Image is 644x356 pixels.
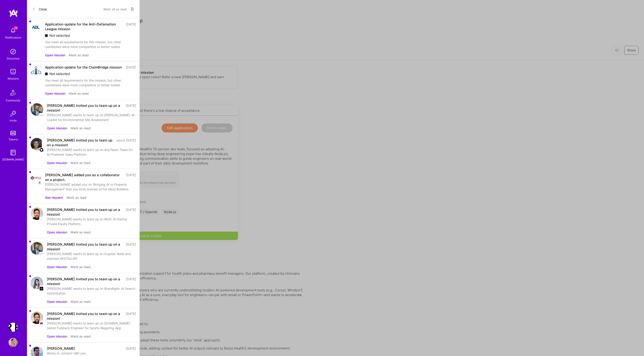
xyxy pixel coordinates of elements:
img: Company logo [39,148,44,152]
div: Wants to connect with you [47,351,136,356]
button: See request [45,195,63,200]
button: Open mission [47,334,67,339]
img: user avatar [31,311,43,324]
button: Mark as read [71,160,90,165]
button: Mark as read [71,230,90,235]
button: Open mission [47,299,67,304]
button: Mark all as read [104,5,127,13]
div: [DATE] [126,311,136,321]
img: Community [8,87,18,98]
div: [PERSON_NAME] invited you to team up on a mission! [47,311,123,321]
a: Terr.ai: Building an Innovative Real Estate Platform [7,323,19,332]
img: Company logo [39,321,44,326]
img: logo [9,9,18,17]
div: [DATE] [126,346,136,351]
button: Open mission [47,160,67,165]
button: Close [32,5,47,13]
div: Tokens [9,137,18,142]
div: [PERSON_NAME] invited you to team up on a mission! [47,138,114,147]
div: [PERSON_NAME] invited you to team up on a mission! [47,242,123,251]
img: guide book [9,148,18,157]
div: [DATE] [126,173,136,182]
button: Mark as read [71,334,90,339]
img: discovery [9,47,18,56]
div: about [DATE] [116,138,136,147]
div: [PERSON_NAME] wants to team up on iCapital: Build and maintain RESTful API [47,251,136,261]
button: Mark as read [67,195,86,200]
button: Open mission [47,230,67,235]
button: Mark as read [69,91,89,96]
div: Not selected [45,71,136,76]
div: [DATE] [126,103,136,113]
button: Open mission [47,126,67,130]
div: Missions [8,76,19,81]
button: Mark as read [71,126,90,130]
div: [PERSON_NAME] added you on ‘Bringing AI to Property Management’ that you both worked on for Hexa ... [45,182,136,192]
img: user avatar [31,242,43,255]
button: Open mission [45,53,65,57]
div: [DATE] [126,242,136,251]
div: [DATE] [126,22,136,31]
button: Open mission [47,265,67,269]
div: Application update for the ClaimBridge mission [45,65,122,70]
div: [DATE] [126,277,136,286]
div: [DATE] [126,207,136,217]
img: User Avatar [9,338,18,347]
img: Company Logo [31,22,41,33]
button: Mark as read [71,299,90,304]
img: Company logo [39,286,44,291]
img: Company logo [39,217,44,221]
img: teamwork [9,67,18,76]
div: You meet all requirements for this mission, but other candidates were more competitive or better ... [45,78,136,87]
div: [DATE] [126,65,136,70]
img: user avatar [31,277,43,289]
img: user avatar [31,103,43,116]
div: [PERSON_NAME] wants to team up on [PERSON_NAME]: AI-Copilot for Environmental Site Assessment [47,113,136,122]
div: [PERSON_NAME] wants to team up on Brandlight: AI Search Optimization [47,286,136,296]
img: Company logo [31,173,41,183]
img: Invite [9,109,18,118]
img: user avatar [31,207,43,220]
img: Terr.ai: Building an Innovative Real Estate Platform [9,323,18,332]
div: Not selected [45,33,136,38]
button: Open mission [45,91,65,96]
button: Mark as read [71,265,90,269]
img: User avatar [37,180,42,185]
div: [PERSON_NAME] wants to team up on MGX: AI-Native Private Equity Platform [47,217,136,226]
div: [PERSON_NAME] invited you to team up on a mission! [47,103,123,113]
img: Company logo [39,113,44,117]
img: user avatar [31,138,43,151]
div: [PERSON_NAME] invited you to team up on a mission! [47,277,123,286]
div: [PERSON_NAME] invited you to team up on a mission! [47,207,123,217]
div: Invite [10,118,17,123]
div: [PERSON_NAME] added you as a collaborator on a project. [45,173,123,182]
div: [PERSON_NAME] wants to team up on AnyTeam: Team for AI-Powered Sales Platform [47,147,136,157]
img: Company Logo [31,65,41,76]
img: tokens [10,131,16,135]
button: Mark as read [69,53,89,57]
a: User Avatar [7,338,19,347]
div: [PERSON_NAME] wants to team up on [DOMAIN_NAME]: Senior Fullstack Engineer for Sports Wagering App [47,321,136,330]
div: [PERSON_NAME] [47,346,75,351]
div: [DOMAIN_NAME] [2,157,24,162]
div: Discovery [7,56,20,61]
img: Company logo [39,252,44,256]
div: You meet all requirements for this mission, but other candidates were more competitive or better ... [45,40,136,49]
div: Application update for the Anti-Defamation League mission [45,22,123,31]
div: Community [6,98,20,103]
